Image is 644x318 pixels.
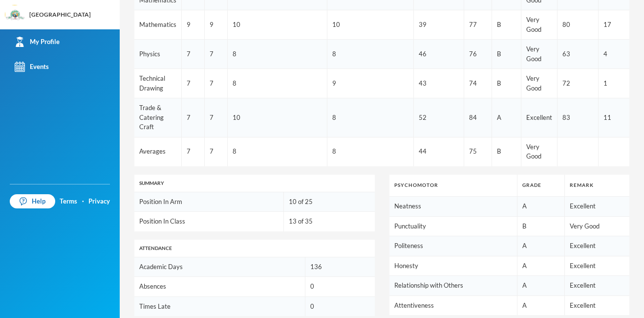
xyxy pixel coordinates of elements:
td: 7 [182,98,205,137]
span: Very Good [526,143,541,160]
td: Physics [134,40,182,69]
td: 8 [327,40,414,69]
td: Position In Arm [134,192,284,212]
div: [GEOGRAPHIC_DATA] [29,10,91,19]
span: B [497,147,501,155]
div: Summary [139,180,370,187]
td: 9 [205,10,228,40]
div: My Profile [15,37,60,47]
td: 52 [414,98,464,137]
td: Absences [134,277,305,297]
td: Politeness [389,236,517,256]
td: Excellent [565,276,629,296]
td: Honesty [389,256,517,276]
td: Relationship with Others [389,276,517,296]
td: Very Good [521,10,558,40]
td: 10 [228,10,327,40]
span: 8 [332,147,336,155]
td: A [517,256,564,276]
td: 7 [182,69,205,98]
td: 8 [327,98,414,137]
td: 10 of 25 [284,192,375,212]
div: · [82,197,84,206]
td: 72 [558,69,599,98]
td: 8 [228,69,327,98]
td: A [517,276,564,296]
td: Excellent [521,98,558,137]
td: 39 [414,10,464,40]
a: Terms [60,197,77,206]
td: Times Late [134,296,305,316]
td: 84 [464,98,492,137]
td: Excellent [565,256,629,276]
td: Trade & Catering Craft [134,98,182,137]
a: Help [10,194,55,209]
td: 7 [205,69,228,98]
td: B [492,40,521,69]
th: Remark [565,175,629,197]
td: 8 [228,40,327,69]
td: 63 [558,40,599,69]
td: 13 of 35 [284,212,375,231]
td: 7 [182,40,205,69]
td: Neatness [389,197,517,217]
div: Events [15,62,49,72]
td: 77 [464,10,492,40]
td: Excellent [565,236,629,256]
td: B [517,216,564,236]
td: 9 [182,10,205,40]
th: Grade [517,175,564,197]
td: 76 [464,40,492,69]
td: 80 [558,10,599,40]
td: 136 [305,257,374,277]
td: Punctuality [389,216,517,236]
span: 75 [469,147,477,155]
img: logo [5,5,25,25]
td: B [492,69,521,98]
td: Position In Class [134,212,284,231]
td: 43 [414,69,464,98]
td: A [492,98,521,137]
span: 7 [210,147,214,155]
td: A [517,236,564,256]
td: 7 [205,40,228,69]
td: Excellent [565,295,629,315]
span: 7 [187,147,191,155]
td: 10 [228,98,327,137]
td: 83 [558,98,599,137]
td: Very Good [565,216,629,236]
td: 9 [327,69,414,98]
td: B [492,10,521,40]
td: A [517,295,564,315]
td: 10 [327,10,414,40]
td: A [517,197,564,217]
span: 8 [233,147,236,155]
td: 74 [464,69,492,98]
td: Excellent [565,197,629,217]
td: 0 [305,296,374,316]
td: Academic Days [134,257,305,277]
span: Averages [139,147,166,155]
div: Attendance [139,245,370,252]
a: Privacy [88,197,110,206]
td: 7 [205,98,228,137]
td: 46 [414,40,464,69]
td: Attentiveness [389,295,517,315]
td: Technical Drawing [134,69,182,98]
span: 44 [419,147,427,155]
td: Very Good [521,40,558,69]
td: Very Good [521,69,558,98]
div: Psychomotor [394,182,512,189]
td: 0 [305,277,374,297]
td: Mathematics [134,10,182,40]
